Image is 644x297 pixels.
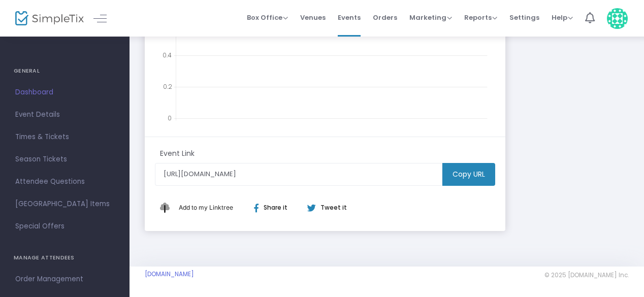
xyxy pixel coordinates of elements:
[15,220,114,233] span: Special Offers
[15,197,114,211] span: [GEOGRAPHIC_DATA] Items
[544,271,629,279] span: © 2025 [DOMAIN_NAME] Inc.
[15,175,114,188] span: Attendee Questions
[509,5,539,30] span: Settings
[552,13,573,22] span: Help
[247,13,288,22] span: Box Office
[244,203,307,212] div: Share it
[14,61,116,81] h4: GENERAL
[179,204,233,211] span: Add to my Linktree
[409,13,452,22] span: Marketing
[297,203,352,212] div: Tweet it
[15,130,114,144] span: Times & Tickets
[15,153,114,166] span: Season Tickets
[160,148,195,159] m-panel-subtitle: Event Link
[15,108,114,121] span: Event Details
[464,13,497,22] span: Reports
[160,203,176,212] img: linktree
[15,273,114,286] span: Order Management
[300,5,326,30] span: Venues
[145,270,194,278] a: [DOMAIN_NAME]
[338,5,361,30] span: Events
[14,248,116,268] h4: MANAGE ATTENDEES
[176,195,236,220] button: Add This to My Linktree
[373,5,397,30] span: Orders
[15,86,114,99] span: Dashboard
[442,163,495,186] m-button: Copy URL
